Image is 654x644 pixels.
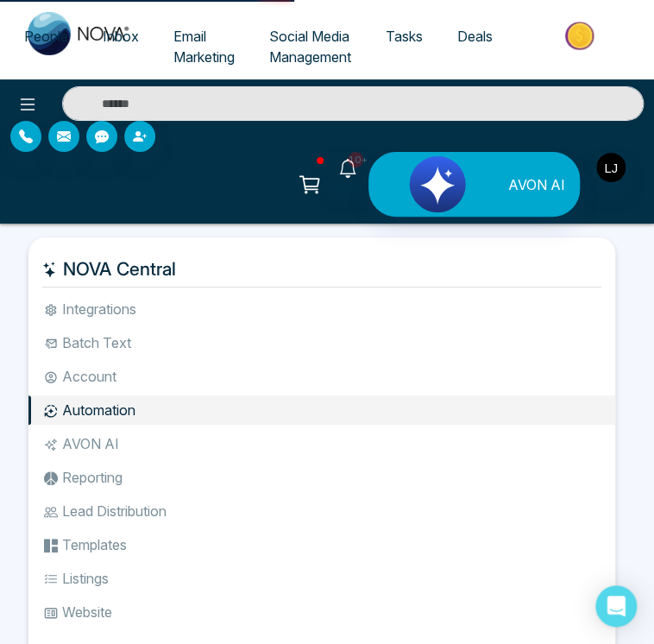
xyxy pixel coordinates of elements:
li: Templates [28,530,615,559]
a: Email Marketing [156,20,252,73]
span: Deals [457,28,493,45]
li: Batch Text [28,328,615,357]
a: People [7,20,85,53]
a: Deals [440,20,510,53]
button: AVON AI [368,152,580,217]
li: Lead Distribution [28,496,615,526]
img: Market-place.gif [519,16,644,55]
span: AVON AI [508,174,565,195]
img: Lead Flow [373,156,502,212]
span: 10+ [348,152,363,167]
li: Website [28,597,615,627]
li: AVON AI [28,429,615,458]
span: Tasks [386,28,423,45]
a: 10+ [327,152,368,182]
span: Inbox [103,28,139,45]
img: Nova CRM Logo [28,12,131,55]
li: Reporting [28,463,615,492]
li: Automation [28,395,615,425]
img: User Avatar [596,153,626,182]
li: Integrations [28,294,615,324]
h5: NOVA Central [42,251,601,287]
a: Inbox [85,20,156,53]
span: Social Media Management [269,28,351,66]
span: People [24,28,68,45]
div: Open Intercom Messenger [595,585,637,627]
span: Email Marketing [173,28,235,66]
li: Account [28,362,615,391]
a: Tasks [368,20,440,53]
li: Listings [28,564,615,593]
a: Social Media Management [252,20,368,73]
